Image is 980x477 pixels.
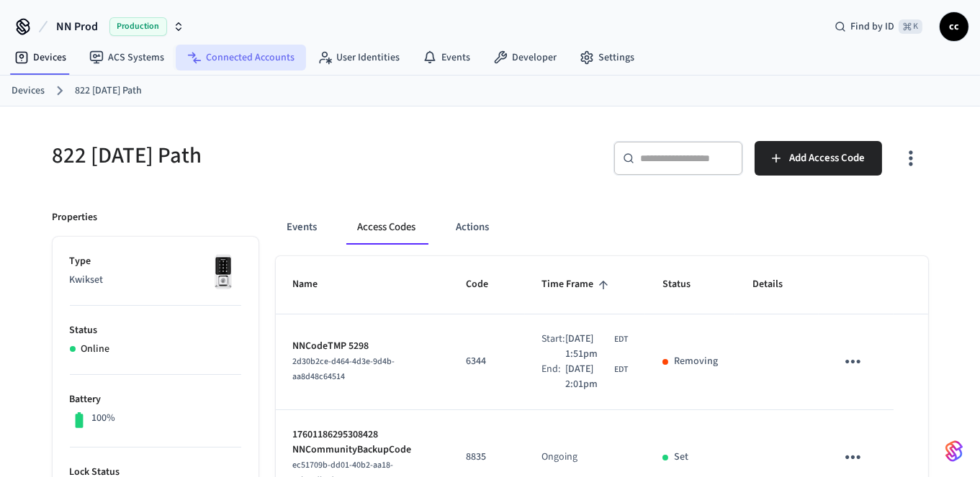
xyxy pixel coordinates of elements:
span: Find by ID [850,19,894,34]
a: User Identities [306,45,411,71]
img: Kwikset Halo Touchscreen Wifi Enabled Smart Lock, Polished Chrome, Front [205,254,241,290]
span: 2d30b2ce-d464-4d3e-9d4b-aa8d48c64514 [293,355,395,383]
span: Details [752,273,801,296]
a: Events [411,45,482,71]
p: Kwikset [70,273,241,288]
span: NN Prod [56,18,98,35]
a: ACS Systems [78,45,176,71]
p: 17601186295308428 NNCommunityBackupCode [293,427,432,458]
p: Online [81,342,110,357]
p: Status [70,323,241,338]
a: Developer [482,45,568,71]
span: Time Frame [542,273,613,296]
a: Settings [568,45,646,71]
span: Code [467,273,508,296]
span: EDT [614,333,628,346]
p: Set [674,450,688,465]
span: cc [941,14,967,40]
button: cc [940,12,968,41]
a: Connected Accounts [176,45,306,71]
span: Status [662,273,709,296]
span: [DATE] 2:01pm [566,362,612,392]
p: 100% [91,411,115,426]
a: 822 [DATE] Path [75,83,142,99]
button: Access Codes [346,210,428,245]
div: America/New_York [566,362,629,392]
p: Properties [53,210,98,225]
h5: 822 [DATE] Path [53,141,482,171]
div: Find by ID⌘ K [823,14,934,40]
div: End: [542,362,566,392]
p: Type [70,254,241,269]
span: Production [109,17,167,36]
p: 6344 [467,354,508,369]
button: Actions [445,210,501,245]
p: NNCodeTMP 5298 [293,339,432,354]
a: Devices [3,45,78,71]
a: Devices [12,83,45,99]
button: Add Access Code [755,141,882,176]
span: [DATE] 1:51pm [566,332,612,362]
span: Name [293,273,337,296]
button: Events [276,210,329,245]
div: Start: [542,332,566,362]
span: Add Access Code [789,149,865,168]
p: Removing [674,354,718,369]
span: EDT [614,363,628,376]
p: Battery [70,392,241,407]
span: ⌘ K [899,19,922,34]
p: 8835 [467,450,508,465]
div: America/New_York [566,332,629,362]
div: ant example [276,210,928,245]
img: SeamLogoGradient.69752ec5.svg [945,440,963,463]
